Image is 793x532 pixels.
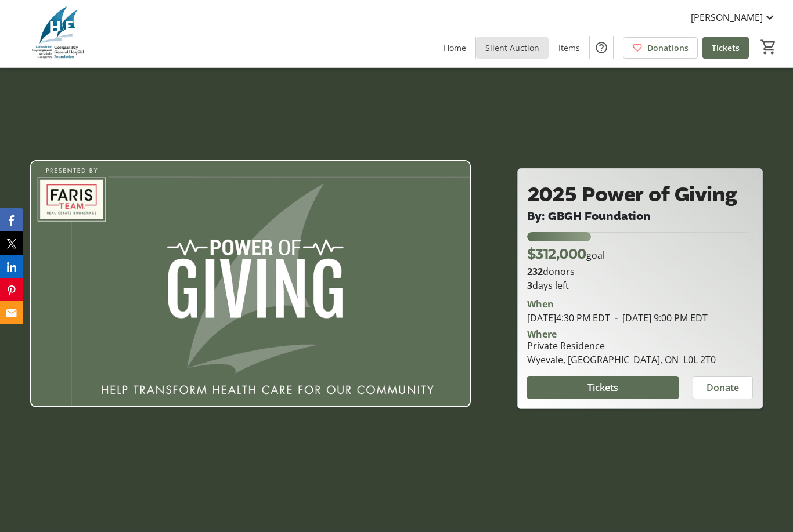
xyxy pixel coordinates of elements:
span: Donations [647,42,689,54]
div: 28.28846153846154% of fundraising goal reached [527,232,753,241]
button: Tickets [527,376,679,399]
span: [DATE] 9:00 PM EDT [610,312,708,324]
button: Help [590,36,613,59]
div: Private Residence [527,339,716,353]
span: Tickets [712,42,740,54]
div: Wyevale, [GEOGRAPHIC_DATA], ON L0L 2T0 [527,353,716,367]
img: Georgian Bay General Hospital Foundation's Logo [7,5,110,63]
span: Home [444,42,466,54]
a: Items [549,37,589,59]
span: Silent Auction [485,42,539,54]
span: Donate [707,381,739,395]
span: $312,000 [527,245,586,262]
p: donors [527,265,753,278]
button: Donate [693,376,753,399]
p: days left [527,278,753,292]
div: Where [527,330,557,339]
b: 232 [527,265,543,278]
span: [DATE] 4:30 PM EDT [527,312,610,324]
span: 3 [527,279,532,292]
a: Donations [623,37,698,59]
span: By: GBGH Foundation [527,208,651,224]
span: [PERSON_NAME] [691,10,763,24]
button: Cart [758,37,779,57]
p: goal [527,244,605,265]
a: Silent Auction [476,37,549,59]
span: 2025 Power of Giving [527,180,737,209]
a: Home [434,37,475,59]
a: Tickets [702,37,749,59]
button: [PERSON_NAME] [682,8,786,27]
span: Items [558,42,580,54]
img: Campaign CTA Media Photo [30,160,471,408]
span: - [610,312,622,324]
span: Tickets [587,381,618,395]
div: When [527,297,554,311]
